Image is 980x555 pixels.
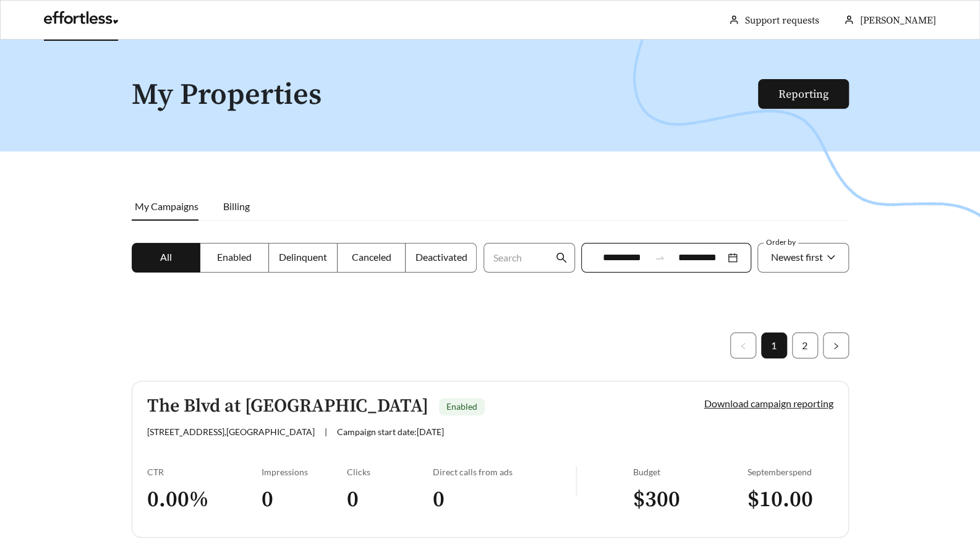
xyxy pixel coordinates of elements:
h3: 0.00 % [147,486,262,514]
span: Delinquent [279,251,327,263]
h3: 0 [347,486,433,514]
div: CTR [147,467,262,477]
div: Impressions [262,467,347,477]
a: The Blvd at [GEOGRAPHIC_DATA]Enabled[STREET_ADDRESS],[GEOGRAPHIC_DATA]|Campaign start date:[DATE]... [132,381,849,538]
span: Campaign start date: [DATE] [337,426,444,437]
button: Reporting [758,79,849,109]
a: Download campaign reporting [704,397,833,409]
li: Previous Page [730,333,756,358]
button: left [730,333,756,358]
div: Clicks [347,467,433,477]
h5: The Blvd at [GEOGRAPHIC_DATA] [147,396,428,417]
span: to [654,252,665,263]
span: Deactivated [415,251,467,263]
span: search [556,252,567,263]
div: September spend [748,467,833,477]
h1: My Properties [132,79,759,112]
div: Budget [633,467,748,477]
li: Next Page [823,333,849,358]
span: [PERSON_NAME] [860,14,936,27]
span: Newest first [771,251,823,263]
span: [STREET_ADDRESS] , [GEOGRAPHIC_DATA] [147,426,315,437]
span: Canceled [352,251,391,263]
li: 1 [761,333,787,358]
span: left [739,342,747,350]
span: Billing [223,200,250,212]
a: Support requests [745,14,819,27]
h3: $ 300 [633,486,748,514]
button: right [823,333,849,358]
span: | [325,426,327,437]
a: 2 [793,333,817,358]
span: Enabled [446,401,477,412]
span: My Campaigns [135,200,198,212]
li: 2 [792,333,818,358]
span: Enabled [217,251,252,263]
div: Direct calls from ads [433,467,576,477]
h3: $ 10.00 [748,486,833,514]
span: swap-right [654,252,665,263]
a: Reporting [778,87,829,101]
h3: 0 [262,486,347,514]
span: All [160,251,172,263]
img: line [576,467,577,496]
span: right [832,342,840,350]
h3: 0 [433,486,576,514]
a: 1 [762,333,786,358]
